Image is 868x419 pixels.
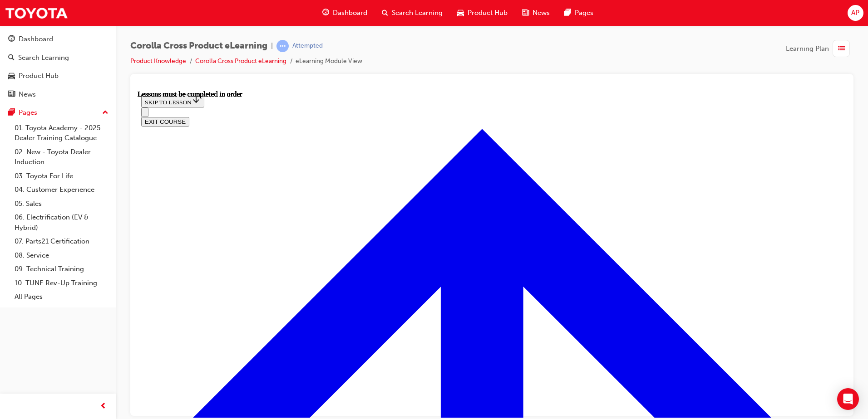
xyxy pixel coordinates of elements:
[130,41,267,51] span: Corolla Cross Product eLearning
[8,35,15,44] span: guage-icon
[786,44,829,54] span: Learning Plan
[468,8,508,18] span: Product Hub
[4,17,11,27] button: Open navigation menu
[11,121,112,145] a: 01. Toyota Academy - 2025 Dealer Training Catalogue
[851,8,859,18] span: AP
[11,210,112,234] a: 06. Electrification (EV & Hybrid)
[19,107,37,118] div: Pages
[271,41,273,51] span: |
[11,183,112,197] a: 04. Customer Experience
[130,57,186,65] a: Product Knowledge
[11,169,112,183] a: 03. Toyota For Life
[8,109,15,117] span: pages-icon
[19,71,59,81] div: Product Hub
[333,8,367,18] span: Dashboard
[11,197,112,211] a: 05. Sales
[11,248,112,263] a: 08. Service
[8,72,15,80] span: car-icon
[4,27,52,36] button: EXIT COURSE
[4,68,112,84] a: Product Hub
[4,4,67,17] button: SKIP TO LESSON
[11,262,112,276] a: 09. Technical Training
[8,54,15,62] span: search-icon
[8,91,15,99] span: news-icon
[4,104,112,121] button: Pages
[11,145,112,169] a: 02. New - Toyota Dealer Induction
[837,388,859,410] div: Open Intercom Messenger
[848,5,863,21] button: AP
[276,40,289,52] span: learningRecordVerb_ATTEMPT-icon
[838,43,845,54] span: list-icon
[533,8,550,18] span: News
[7,9,63,15] span: SKIP TO LESSON
[564,7,571,19] span: pages-icon
[4,49,112,66] a: Search Learning
[522,7,529,19] span: news-icon
[392,8,443,18] span: Search Learning
[5,3,68,23] img: Trak
[4,29,112,104] button: DashboardSearch LearningProduct HubNews
[515,4,557,22] a: news-iconNews
[19,34,53,44] div: Dashboard
[322,7,329,19] span: guage-icon
[11,234,112,248] a: 07. Parts21 Certification
[100,401,107,412] span: prev-icon
[382,7,388,19] span: search-icon
[375,4,450,22] a: search-iconSearch Learning
[4,17,705,36] nav: Navigation menu
[786,40,853,57] button: Learning Plan
[292,42,323,50] div: Attempted
[19,89,36,100] div: News
[102,107,108,119] span: up-icon
[296,56,362,67] li: eLearning Module View
[557,4,601,22] a: pages-iconPages
[11,290,112,304] a: All Pages
[4,86,112,103] a: News
[575,8,593,18] span: Pages
[315,4,375,22] a: guage-iconDashboard
[457,7,464,19] span: car-icon
[195,57,286,65] a: Corolla Cross Product eLearning
[11,276,112,290] a: 10. TUNE Rev-Up Training
[450,4,515,22] a: car-iconProduct Hub
[4,31,112,48] a: Dashboard
[18,53,69,63] div: Search Learning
